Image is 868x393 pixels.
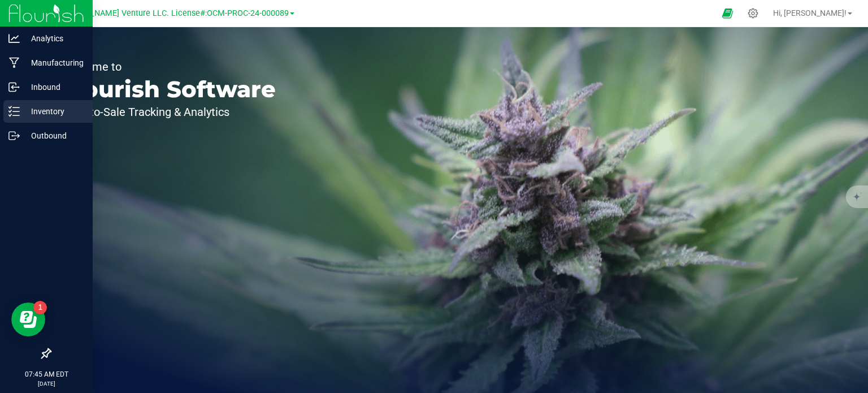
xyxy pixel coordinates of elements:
[8,130,20,141] inline-svg: Outbound
[20,80,88,94] p: Inbound
[11,303,45,336] iframe: Resource center
[5,369,88,379] p: 07:45 AM EDT
[20,105,88,118] p: Inventory
[715,2,740,24] span: Open Ecommerce Menu
[20,32,88,45] p: Analytics
[8,57,20,68] inline-svg: Manufacturing
[8,106,20,117] inline-svg: Inventory
[33,301,47,314] iframe: Resource center unread badge
[8,81,20,93] inline-svg: Inbound
[61,61,276,72] p: Welcome to
[8,33,20,44] inline-svg: Analytics
[61,78,276,101] p: Flourish Software
[773,8,847,18] span: Hi, [PERSON_NAME]!
[20,56,88,70] p: Manufacturing
[746,8,760,19] div: Manage settings
[33,8,289,18] span: Green [PERSON_NAME] Venture LLC. License#:OCM-PROC-24-000089
[5,379,88,388] p: [DATE]
[61,106,276,118] p: Seed-to-Sale Tracking & Analytics
[20,129,88,142] p: Outbound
